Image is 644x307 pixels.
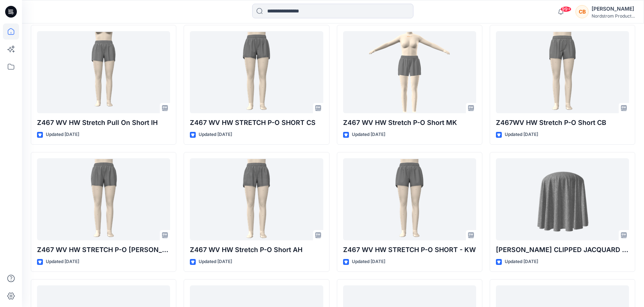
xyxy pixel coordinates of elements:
a: Z467 WV HW Stretch P-O Short MK [343,31,476,113]
div: [PERSON_NAME] [592,4,635,13]
p: Z467 WV HW Stretch P-O Short AH [190,245,323,255]
div: CB [575,5,589,18]
a: Z467 WV HW Stretch P-O Short AH [190,158,323,240]
a: Z467WV HW Stretch P-O Short CB [496,31,629,113]
p: Updated [DATE] [505,258,538,266]
a: Z467 WV HW STRETCH P-O SHORT LJ [37,158,170,240]
p: Z467 WV HW Stretch P-O Short MK [343,118,476,128]
p: Z467 WV HW Stretch Pull On Short IH [37,118,170,128]
p: Updated [DATE] [505,131,538,138]
p: Updated [DATE] [352,258,385,266]
p: Updated [DATE] [199,258,232,266]
a: Z467 WV HW STRETCH P-O SHORT CS [190,31,323,113]
p: Z467WV HW Stretch P-O Short CB [496,118,629,128]
span: 99+ [560,6,571,12]
a: Z467 WV HW Stretch Pull On Short IH [37,31,170,113]
a: EDIE CLIPPED JACQUARD - KN 30525 - 93% Polyester 7% Spandex.140g/m2 [496,158,629,240]
p: Updated [DATE] [199,131,232,138]
p: Z467 WV HW STRETCH P-O SHORT CS [190,118,323,128]
p: Updated [DATE] [352,131,385,138]
p: Z467 WV HW STRETCH P-O [PERSON_NAME] [37,245,170,255]
p: Updated [DATE] [46,131,79,138]
p: Updated [DATE] [46,258,79,266]
div: Nordstrom Product... [592,13,635,19]
p: Z467 WV HW STRETCH P-O SHORT - KW [343,245,476,255]
p: [PERSON_NAME] CLIPPED JACQUARD - KN 30525 - 93% Polyester 7% Spandex.140g/m2 [496,245,629,255]
a: Z467 WV HW STRETCH P-O SHORT - KW [343,158,476,240]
